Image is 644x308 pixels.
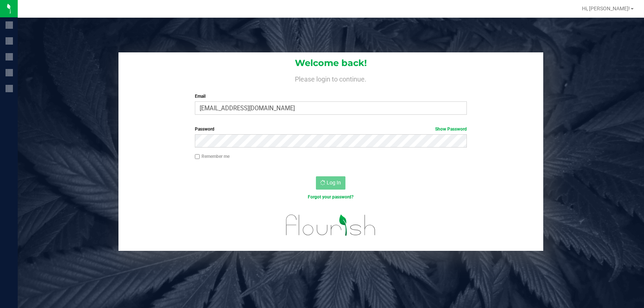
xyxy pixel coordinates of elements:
h4: Please login to continue. [118,74,543,83]
label: Email [195,93,467,100]
input: Remember me [195,154,200,159]
label: Remember me [195,153,230,160]
span: Log In [327,180,341,186]
a: Forgot your password? [308,194,354,200]
img: flourish_logo.svg [278,208,384,242]
span: Hi, [PERSON_NAME]! [582,6,630,11]
a: Show Password [435,127,467,132]
h1: Welcome back! [118,58,543,68]
button: Log In [316,176,345,190]
span: Password [195,127,214,132]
